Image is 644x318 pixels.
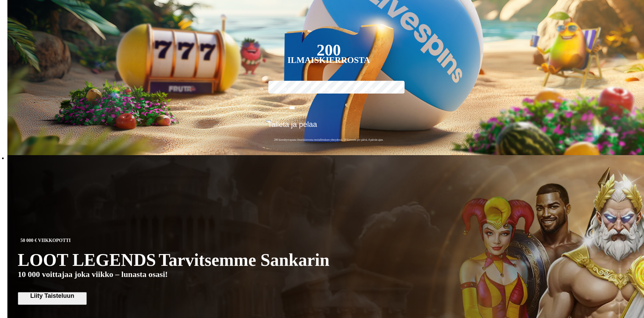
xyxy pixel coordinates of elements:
[18,237,74,245] span: 50 000 € VIIKKOPOTTI
[266,120,392,134] button: Talleta ja pelaa
[21,293,83,299] span: Liity Taisteluun
[345,102,347,108] span: €
[316,46,341,54] div: 200
[352,80,391,99] label: 250 €
[266,138,392,142] span: 200 kierrätysvapaata ilmaiskierrosta ensitalletuksen yhteydessä. 50 kierrosta per päivä, 4 päivän...
[288,56,370,64] div: Ilmaiskierrosta
[309,80,348,99] label: 150 €
[18,270,168,279] span: 10 000 voittajaa joka viikko – lunasta osasi!
[268,120,317,134] span: Talleta ja pelaa
[159,251,330,269] span: Tarvitsemme Sankarin
[18,250,156,270] span: LOOT LEGENDS
[271,118,273,122] span: €
[267,80,306,99] label: 50 €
